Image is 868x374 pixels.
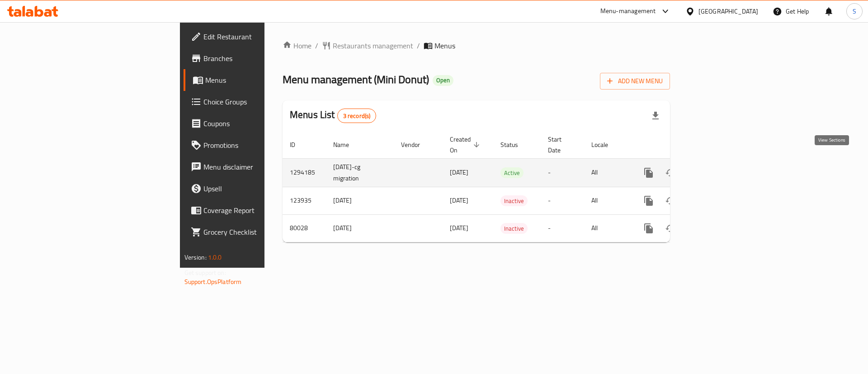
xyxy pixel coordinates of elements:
span: [DATE] [450,194,468,206]
span: Created On [450,134,482,156]
span: Grocery Checklist [203,227,318,237]
a: Support.OpsPlatform [184,276,242,288]
span: Version: [184,251,207,263]
div: Menu-management [600,6,656,17]
td: - [541,187,584,214]
td: All [584,187,631,214]
span: Name [333,139,361,150]
a: Choice Groups [184,91,325,113]
a: Coverage Report [184,199,325,221]
span: Menu disclaimer [203,161,318,172]
span: Promotions [203,140,318,151]
td: All [584,158,631,187]
span: Coverage Report [203,205,318,216]
li: / [417,40,420,51]
button: more [638,162,660,184]
td: [DATE]-cg migration [326,158,394,187]
span: Add New Menu [607,76,663,87]
a: Menu disclaimer [184,156,325,178]
button: Change Status [660,162,681,184]
h2: Menus List [290,108,376,123]
td: [DATE] [326,214,394,242]
span: Coupons [203,118,318,129]
div: Total records count [337,109,377,123]
a: Edit Restaurant [184,26,325,47]
button: more [638,190,660,212]
a: Menus [184,69,325,91]
a: Upsell [184,178,325,199]
span: Menu management ( Mini Donut ) [283,69,429,90]
span: S [853,6,856,16]
td: - [541,214,584,242]
td: [DATE] [326,187,394,214]
span: Choice Groups [203,96,318,107]
span: Edit Restaurant [203,31,318,42]
span: Vendor [401,139,432,150]
span: ID [290,139,307,150]
span: Inactive [500,196,528,206]
span: 3 record(s) [338,112,376,120]
span: Branches [203,53,318,64]
span: 1.0.0 [208,251,222,263]
span: Inactive [500,223,528,234]
th: Actions [631,131,732,159]
span: Restaurants management [333,40,413,51]
span: [DATE] [450,222,468,234]
span: [DATE] [450,166,468,178]
div: Active [500,167,524,178]
span: Open [433,76,453,84]
button: more [638,218,660,239]
a: Restaurants management [322,40,413,51]
div: Export file [645,105,666,127]
a: Branches [184,47,325,69]
span: Locale [591,139,620,150]
a: Coupons [184,113,325,134]
span: Get support on: [184,267,226,279]
button: Add New Menu [600,73,670,90]
span: Start Date [548,134,573,156]
table: enhanced table [283,131,732,242]
a: Grocery Checklist [184,221,325,243]
nav: breadcrumb [283,40,670,51]
div: Open [433,75,453,86]
span: Active [500,168,524,178]
a: Promotions [184,134,325,156]
button: Change Status [660,218,681,239]
span: Menus [434,40,455,51]
span: Menus [205,75,318,85]
td: - [541,158,584,187]
div: [GEOGRAPHIC_DATA] [698,6,758,16]
button: Change Status [660,190,681,212]
span: Upsell [203,183,318,194]
span: Status [500,139,530,150]
td: All [584,214,631,242]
